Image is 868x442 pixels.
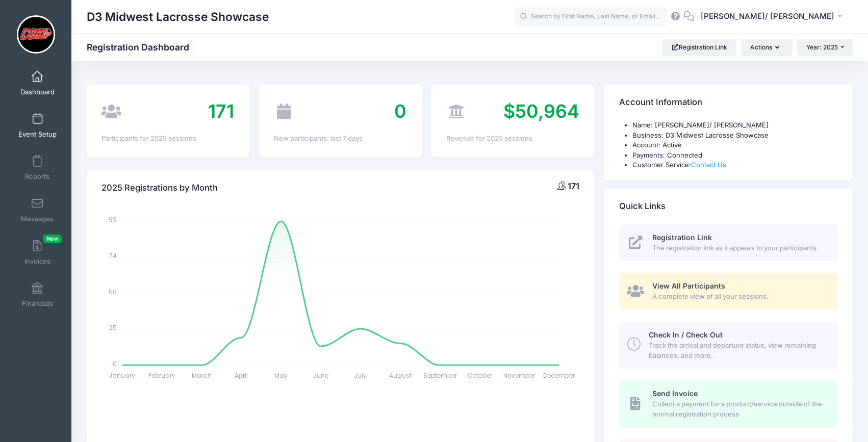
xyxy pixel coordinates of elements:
tspan: 50 [109,287,117,296]
span: Invoices [24,257,50,266]
li: Account: Active [632,140,838,150]
a: Financials [13,277,62,313]
span: The registration link as it appears to your participants. [652,243,826,253]
li: Customer Service: [632,160,838,170]
span: Dashboard [20,88,55,96]
span: 171 [568,181,579,191]
button: [PERSON_NAME]/ [PERSON_NAME] [694,5,853,29]
span: View All Participants [652,281,725,290]
span: New [43,235,62,243]
a: Dashboard [13,65,62,101]
a: Send Invoice Collect a payment for a product/service outside of the normal registration process [619,380,838,427]
img: D3 Midwest Lacrosse Showcase [17,15,55,54]
tspan: 74 [110,251,117,260]
span: Event Setup [18,130,57,139]
span: $50,964 [503,100,579,122]
span: Year: 2025 [806,43,838,51]
tspan: June [313,371,328,380]
div: Revenue for 2025 sessions [446,134,579,144]
a: View All Participants A complete view of all your sessions. [619,273,838,310]
a: Registration Link [662,39,736,56]
div: Participants for 2025 sessions [101,134,234,144]
a: Messages [13,192,62,228]
a: Contact Us [691,161,726,169]
span: Financials [22,299,53,308]
button: Year: 2025 [797,39,853,56]
a: Event Setup [13,108,62,143]
tspan: January [109,371,136,380]
tspan: October [468,371,493,380]
span: Send Invoice [652,389,698,398]
tspan: February [148,371,175,380]
span: [PERSON_NAME]/ [PERSON_NAME] [701,11,834,22]
span: Collect a payment for a product/service outside of the normal registration process [652,399,826,419]
h4: Quick Links [619,192,666,221]
span: Check In / Check Out [649,330,723,339]
tspan: March [192,371,212,380]
a: Check In / Check Out Track the arrival and departure status, view remaining balances, and more. [619,322,838,369]
a: Registration Link The registration link as it appears to your participants. [619,224,838,262]
span: Reports [25,172,49,181]
tspan: May [274,371,288,380]
span: A complete view of all your sessions. [652,292,826,302]
input: Search by First Name, Last Name, or Email... [514,7,667,27]
tspan: April [235,371,248,380]
li: Name: [PERSON_NAME]/ [PERSON_NAME] [632,120,838,131]
span: Messages [21,215,54,223]
tspan: 99 [109,215,117,224]
a: Reports [13,150,62,186]
span: 171 [208,100,234,122]
span: Registration Link [652,233,712,242]
h1: D3 Midwest Lacrosse Showcase [87,5,269,29]
tspan: December [544,371,576,380]
button: Actions [741,39,792,56]
h1: Registration Dashboard [87,42,198,53]
li: Business: D3 Midwest Lacrosse Showcase [632,131,838,141]
span: 0 [394,100,406,122]
tspan: November [504,371,536,380]
tspan: July [354,371,367,380]
h4: Account Information [619,88,702,117]
tspan: September [423,371,457,380]
li: Payments: Connected [632,150,838,161]
span: Track the arrival and departure status, view remaining balances, and more. [649,341,826,360]
h4: 2025 Registrations by Month [101,173,218,202]
a: InvoicesNew [13,235,62,270]
div: New participants: last 7 days [274,134,406,144]
tspan: 0 [113,359,117,368]
tspan: 25 [110,323,117,332]
tspan: August [389,371,412,380]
